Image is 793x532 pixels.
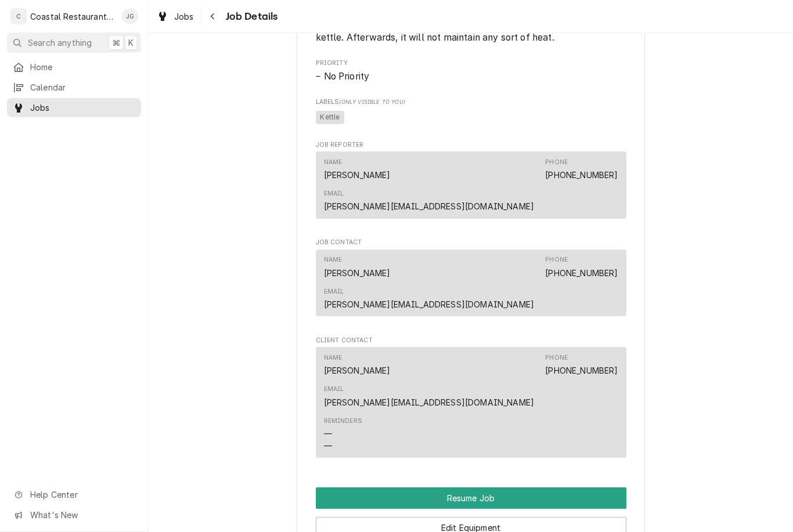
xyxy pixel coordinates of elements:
div: JG [122,8,138,24]
div: — [324,428,332,440]
div: Client Contact [316,336,626,463]
span: Job Reporter [316,140,626,150]
span: [object Object] [316,109,626,126]
span: Jobs [30,102,135,114]
div: Name [324,353,391,377]
span: Jobs [174,10,194,23]
div: Email [324,189,535,212]
a: [PERSON_NAME][EMAIL_ADDRESS][DOMAIN_NAME] [324,201,535,211]
div: Email [324,189,344,198]
span: Help Center [30,488,134,501]
div: Name [324,255,391,278]
div: Phone [545,158,618,181]
div: C [10,8,27,24]
div: [PERSON_NAME] [324,267,391,279]
a: Jobs [7,98,141,117]
span: Labels [316,97,626,107]
div: Job Reporter List [316,151,626,224]
div: Phone [545,255,618,278]
span: Job Details [222,9,278,24]
div: Coastal Restaurant Repair [30,10,116,23]
div: Priority [316,59,626,84]
span: (Only Visible to You) [339,99,405,105]
div: James Gatton's Avatar [122,8,138,24]
a: Home [7,57,141,77]
div: Phone [545,158,568,167]
div: Name [324,255,343,265]
div: Job Reporter [316,140,626,224]
span: K [128,37,134,49]
a: [PERSON_NAME][EMAIL_ADDRESS][DOMAIN_NAME] [324,397,535,407]
div: Job Contact List [316,249,626,322]
span: Priority [316,70,626,84]
div: Email [324,287,344,296]
a: [PHONE_NUMBER] [545,365,618,375]
a: [PERSON_NAME][EMAIL_ADDRESS][DOMAIN_NAME] [324,299,535,309]
div: Email [324,385,344,394]
div: Email [324,287,535,310]
div: Contact [316,249,626,317]
div: [object Object] [316,97,626,126]
div: Reminders [324,417,362,452]
span: What's New [30,509,134,521]
div: Name [324,158,343,167]
div: Name [324,158,391,181]
span: Priority [316,59,626,68]
div: — [324,440,332,452]
div: Contact [316,151,626,219]
span: ⌘ [112,37,120,49]
span: Work Order ID: 14179 Right kettle has power, but after it heats up, steam bursts out of a seal so... [316,4,608,42]
button: Resume Job [316,487,626,509]
div: Phone [545,353,568,363]
div: Client Contact List [316,347,626,463]
span: Job Contact [316,238,626,247]
button: Navigate back [204,7,222,26]
a: [PHONE_NUMBER] [545,170,618,180]
div: [PERSON_NAME] [324,169,391,181]
span: Search anything [28,37,92,49]
a: Go to What's New [7,505,141,524]
div: Phone [545,353,618,377]
a: Jobs [152,7,199,26]
div: Button Group Row [316,487,626,509]
div: Job Contact [316,238,626,321]
div: Contact [316,347,626,458]
span: Kettle [316,111,345,125]
div: Reminders [324,417,362,426]
div: Phone [545,255,568,265]
div: Email [324,385,535,408]
span: Home [30,61,135,73]
div: [PERSON_NAME] [324,364,391,377]
span: Client Contact [316,336,626,345]
span: Calendar [30,81,135,93]
button: Search anything⌘K [7,32,141,53]
a: Go to Help Center [7,485,141,504]
a: [PHONE_NUMBER] [545,268,618,278]
div: Name [324,353,343,363]
a: Calendar [7,78,141,97]
div: No Priority [316,70,626,84]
